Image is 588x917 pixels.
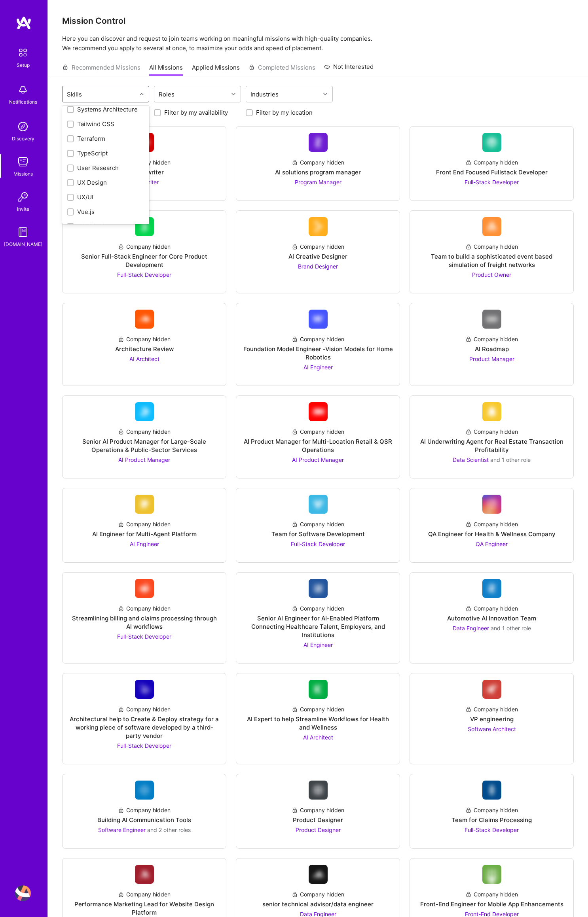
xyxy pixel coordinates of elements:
a: Company LogoCompany hiddenSenior Full-Stack Engineer for Core Product DevelopmentFull-Stack Devel... [69,217,220,287]
img: Company Logo [309,217,328,236]
div: Company hidden [465,890,518,898]
a: Company LogoCompany hiddenAI Underwriting Agent for Real Estate Transaction ProfitabilityData Sci... [416,402,567,472]
i: icon Chevron [140,92,144,96]
a: Company LogoCompany hiddenArchitectural help to Create & Deploy strategy for a working piece of s... [69,680,220,758]
div: Team to build a sophisticated event based simulation of freight networks [416,252,567,269]
img: teamwork [15,154,31,170]
div: Streamlining billing and claims processing through AI workflows [69,614,220,631]
div: Notifications [9,98,37,106]
div: Company hidden [118,604,171,613]
img: Company Logo [135,495,154,514]
a: Company LogoCompany hiddenFront End Focused Fullstack DeveloperFull-Stack Developer [416,133,567,194]
a: Not Interested [324,62,374,76]
a: Company LogoCompany hiddenStreamlining billing and claims processing through AI workflowsFull-Sta... [69,579,220,657]
div: Company hidden [465,158,518,166]
div: Senior Full-Stack Engineer for Core Product Development [69,252,220,269]
p: Here you can discover and request to join teams working on meaningful missions with high-quality ... [62,34,574,53]
div: Team for Claims Processing [451,816,532,824]
div: Senior AI Product Manager for Large-Scale Operations & Public-Sector Services [69,437,220,454]
div: Missions [13,170,33,178]
div: Architectural help to Create & Deploy strategy for a working piece of software developed by a thi... [69,715,220,740]
div: AI Underwriting Agent for Real Estate Transaction Profitability [416,437,567,454]
a: Company LogoCompany hiddenAI Product Manager for Multi-Location Retail & QSR OperationsAI Product... [243,402,393,472]
img: Company Logo [309,310,328,329]
img: Company Logo [309,495,328,514]
img: Company Logo [482,133,501,152]
img: Company Logo [135,680,154,699]
div: Company hidden [118,806,171,814]
div: VP engineering [470,715,514,723]
img: Company Logo [135,579,154,598]
a: Company LogoCompany hiddenAI Engineer for Multi-Agent PlatformAI Engineer [69,495,220,556]
span: Product Manager [469,355,514,362]
div: [DOMAIN_NAME] [4,240,42,248]
img: Invite [15,189,31,205]
span: Software Engineer [98,826,146,833]
div: UX/UI [67,193,144,201]
div: Company hidden [465,335,518,343]
h3: Mission Control [62,16,574,26]
div: AI solutions program manager [275,168,361,176]
div: AI Expert to help Streamline Workflows for Health and Wellness [243,715,393,732]
label: Filter by my location [256,108,313,117]
div: Foundation Model Engineer -Vision Models for Home Robotics [243,345,393,361]
span: Data Engineer [453,625,489,632]
span: Full-Stack Developer [117,742,171,749]
div: Discovery [12,134,34,143]
img: bell [15,82,31,98]
span: Data Scientist [453,456,489,463]
a: Company LogoCompany hiddenFoundation Model Engineer -Vision Models for Home RoboticsAI Engineer [243,310,393,379]
span: AI Product Manager [118,456,170,463]
div: Company hidden [465,604,518,613]
div: Industries [248,89,281,100]
a: Company LogoCompany hiddenArchitecture ReviewAI Architect [69,310,220,379]
div: Vue.js [67,208,144,216]
img: Company Logo [135,310,154,329]
span: and 1 other role [490,456,531,463]
a: Company LogoCompany hiddenAI Expert to help Streamline Workflows for Health and WellnessAI Architect [243,680,393,758]
div: User Research [67,164,144,172]
span: Brand Designer [298,263,338,270]
div: Wireframing [67,222,144,231]
div: Terraform [67,134,144,143]
a: Company LogoCompany hiddenSenior AI Engineer for AI-Enabled Platform Connecting Healthcare Talent... [243,579,393,657]
span: Full-Stack Developer [291,541,345,547]
img: Company Logo [482,579,501,598]
div: Company hidden [292,705,344,713]
img: Company Logo [309,579,328,598]
div: Company hidden [292,890,344,898]
div: Front End Focused Fullstack Developer [436,168,548,176]
div: Company hidden [292,427,344,436]
span: and 1 other role [491,625,531,632]
span: AI Architect [303,734,333,741]
div: Company hidden [292,242,344,251]
img: Company Logo [482,680,501,699]
img: User Avatar [15,885,31,901]
label: Filter by my availability [164,108,228,117]
span: Product Owner [472,271,511,278]
img: Company Logo [482,865,501,884]
a: Company LogoCompany hiddenAI Creative DesignerBrand Designer [243,217,393,287]
div: Architecture Review [115,345,174,353]
div: Tailwind CSS [67,120,144,128]
div: Company hidden [465,520,518,528]
a: Company LogoCompany hiddenBuilding AI Communication ToolsSoftware Engineer and 2 other roles [69,781,220,842]
div: Roles [157,89,176,100]
div: Senior AI Engineer for AI-Enabled Platform Connecting Healthcare Talent, Employers, and Institutions [243,614,393,639]
img: Company Logo [135,781,154,800]
div: UX Design [67,178,144,187]
a: Company LogoCompany hiddenAI RoadmapProduct Manager [416,310,567,379]
img: Company Logo [309,402,328,421]
a: Company LogoCompany hiddenSenior AI Product Manager for Large-Scale Operations & Public-Sector Se... [69,402,220,472]
div: Company hidden [292,520,344,528]
img: Company Logo [482,402,501,421]
span: Software Architect [468,726,516,732]
span: Product Designer [296,826,341,833]
img: Company Logo [482,495,501,514]
img: discovery [15,119,31,134]
span: Full-Stack Developer [117,633,171,640]
span: Program Manager [295,179,341,185]
div: TypeScript [67,149,144,157]
div: Company hidden [118,242,171,251]
a: Company LogoCompany hiddenTeam to build a sophisticated event based simulation of freight network... [416,217,567,287]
